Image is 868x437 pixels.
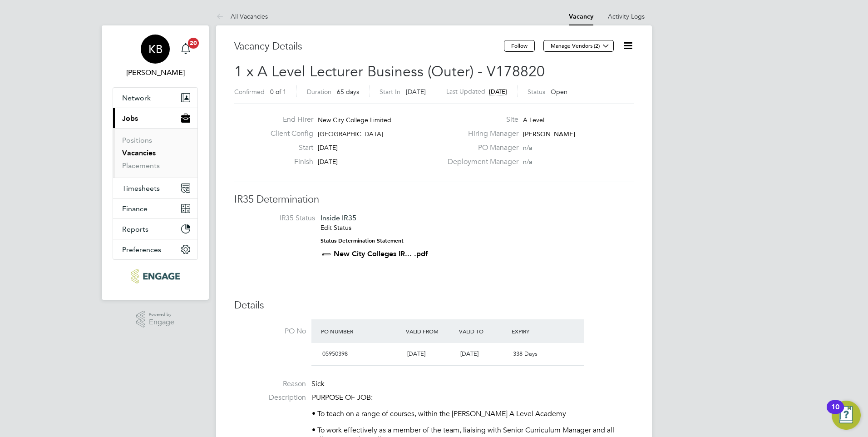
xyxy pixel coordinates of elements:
span: Timesheets [122,184,160,193]
span: Jobs [122,114,138,123]
a: KB[PERSON_NAME] [113,35,198,78]
label: Finish [263,157,313,167]
label: End Hirer [263,115,313,124]
span: New City College Limited [318,116,391,124]
button: Follow [504,40,535,52]
a: New City Colleges IR... .pdf [334,249,428,258]
span: n/a [523,158,532,166]
label: Client Config [263,129,313,139]
div: PO Number [319,323,404,339]
label: Last Updated [446,87,485,95]
span: 65 days [337,88,359,96]
label: Duration [307,88,331,96]
span: [DATE] [489,88,507,95]
span: 20 [188,38,199,49]
label: PO No [234,327,306,336]
label: Site [442,115,518,124]
a: All Vacancies [216,12,268,20]
button: Preferences [113,239,197,259]
span: [GEOGRAPHIC_DATA] [318,130,383,138]
span: Kerry Baker [113,67,198,78]
span: 338 Days [513,350,538,358]
h3: Details [234,299,634,312]
label: PO Manager [442,143,518,153]
div: 10 [831,407,839,419]
a: Activity Logs [608,12,645,20]
span: 05950398 [322,350,348,358]
p: PURPOSE OF JOB: [312,393,634,402]
span: [DATE] [406,88,426,96]
label: Start [263,143,313,153]
span: [DATE] [460,350,478,358]
span: [DATE] [318,144,338,152]
span: Inside IR35 [321,214,356,222]
div: Valid From [404,323,457,339]
span: KB [148,43,163,55]
span: Powered by [149,311,174,318]
button: Network [113,88,197,108]
label: Status [528,88,545,96]
button: Finance [113,199,197,218]
a: Vacancies [122,149,156,157]
label: Start In [380,88,400,96]
a: Positions [122,136,152,144]
label: Deployment Manager [442,157,518,167]
a: Edit Status [321,223,351,232]
nav: Main navigation [102,25,209,300]
p: • To teach on a range of courses, within the [PERSON_NAME] A Level Academy [312,409,634,419]
button: Manage Vendors (2) [543,40,614,52]
label: Reason [234,379,306,389]
span: n/a [523,144,532,152]
span: Preferences [122,245,161,254]
span: Reports [122,225,148,233]
span: Engage [149,318,174,326]
span: [PERSON_NAME] [523,130,575,138]
span: 0 of 1 [270,88,286,96]
div: Jobs [113,128,197,178]
span: Open [551,88,567,96]
a: Powered byEngage [136,311,175,328]
span: Network [122,94,151,102]
img: ncclondon-logo-retina.png [131,269,179,283]
span: [DATE] [318,158,338,166]
label: IR35 Status [243,214,315,223]
button: Timesheets [113,178,197,198]
label: Hiring Manager [442,129,518,139]
h3: Vacancy Details [234,40,504,53]
label: Confirmed [234,88,265,96]
span: 1 x A Level Lecturer Business (Outer) - V178820 [234,63,545,80]
span: Finance [122,204,148,213]
strong: Status Determination Statement [321,238,404,244]
a: Placements [122,161,160,170]
h3: IR35 Determination [234,193,634,206]
a: Vacancy [569,13,593,20]
button: Open Resource Center, 10 new notifications [832,401,861,430]
button: Reports [113,219,197,239]
div: Expiry [509,323,562,339]
span: [DATE] [407,350,425,358]
a: 20 [177,35,195,64]
a: Go to home page [113,269,198,283]
span: A Level [523,116,544,124]
div: Valid To [457,323,510,339]
button: Jobs [113,108,197,128]
span: Sick [311,379,325,388]
label: Description [234,393,306,402]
